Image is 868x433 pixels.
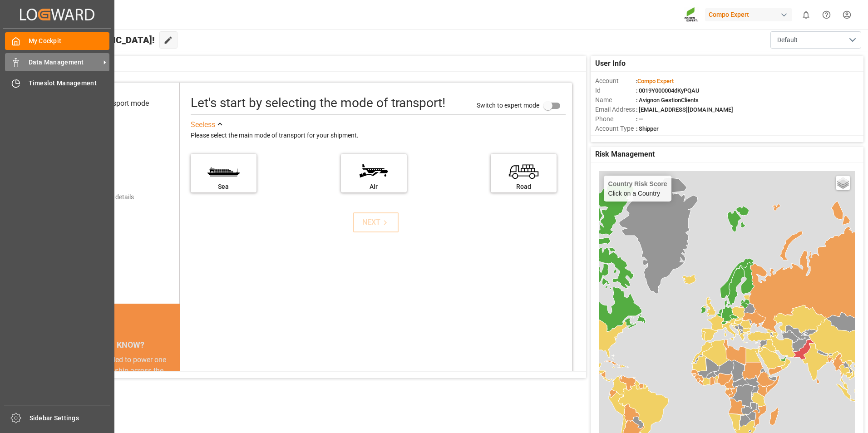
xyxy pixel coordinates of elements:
[836,176,850,190] a: Layers
[362,217,390,228] div: NEXT
[777,35,798,45] span: Default
[495,182,552,192] div: Road
[608,180,667,187] h4: Country Risk Score
[636,78,674,84] span: :
[595,86,636,95] span: Id
[636,87,700,94] span: : 0019Y000004dKyPQAU
[595,95,636,105] span: Name
[353,212,399,232] button: NEXT
[167,354,180,431] button: next slide / item
[770,31,861,49] button: open menu
[705,6,796,23] button: Compo Expert
[29,36,110,46] span: My Cockpit
[29,79,110,88] span: Timeslot Management
[191,119,215,130] div: See less
[705,8,792,21] div: Compo Expert
[477,101,539,108] span: Switch to expert mode
[684,7,699,23] img: Screenshot%202023-09-29%20at%2010.02.21.png_1712312052.png
[636,125,659,132] span: : Shipper
[595,76,636,86] span: Account
[38,31,155,49] span: Hello [GEOGRAPHIC_DATA]!
[608,180,667,197] div: Click on a Country
[636,116,643,123] span: : —
[595,114,636,124] span: Phone
[29,58,100,67] span: Data Management
[636,106,733,113] span: : [EMAIL_ADDRESS][DOMAIN_NAME]
[5,74,109,92] a: Timeslot Management
[77,192,134,202] div: Add shipping details
[191,93,445,113] div: Let's start by selecting the mode of transport!
[595,105,636,114] span: Email Address
[191,130,566,141] div: Please select the main mode of transport for your shipment.
[5,32,109,50] a: My Cockpit
[816,5,837,25] button: Help Center
[345,182,402,192] div: Air
[595,58,626,69] span: User Info
[796,5,816,25] button: show 0 new notifications
[595,149,655,160] span: Risk Management
[636,97,699,103] span: : Avignon GestionClients
[637,78,674,84] span: Compo Expert
[30,413,111,423] span: Sidebar Settings
[595,124,636,133] span: Account Type
[195,182,252,192] div: Sea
